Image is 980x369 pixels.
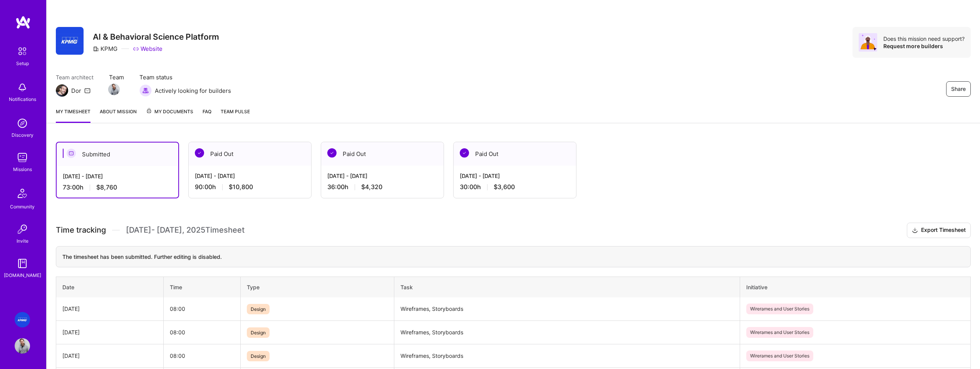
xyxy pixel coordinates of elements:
[454,142,576,166] div: Paid Out
[164,277,241,297] th: Time
[62,352,157,360] div: [DATE]
[56,73,94,81] span: Team architect
[109,83,119,96] a: Team Member Avatar
[195,172,305,180] div: [DATE] - [DATE]
[93,32,219,42] h3: AI & Behavioral Science Platform
[327,172,437,180] div: [DATE] - [DATE]
[247,304,270,314] span: Design
[56,225,106,235] span: Time tracking
[746,304,813,314] span: Wirerames and User Stories
[460,148,469,158] img: Paid Out
[56,107,90,123] a: My timesheet
[494,183,515,191] span: $3,600
[96,183,117,191] span: $8,760
[746,327,813,338] span: Wirerames and User Stories
[13,312,32,327] a: AI & Behavioral Science Platform
[13,338,32,354] a: User Avatar
[71,87,81,95] div: Dor
[155,87,231,95] span: Actively looking for builders
[883,42,965,50] div: Request more builders
[146,107,193,123] a: My Documents
[139,84,152,97] img: Actively looking for builders
[139,73,231,81] span: Team status
[164,297,241,321] td: 08:00
[221,109,250,114] span: Team Pulse
[327,183,437,191] div: 36:00 h
[247,327,270,338] span: Design
[100,107,137,123] a: About Mission
[15,150,30,165] img: teamwork
[883,35,965,42] div: Does this mission need support?
[56,246,971,267] div: The timesheet has been submitted. Further editing is disabled.
[361,183,382,191] span: $4,320
[57,143,178,166] div: Submitted
[746,351,813,361] span: Wirerames and User Stories
[15,221,30,237] img: Invite
[12,131,34,139] div: Discovery
[460,183,570,191] div: 30:00 h
[67,149,76,158] img: Submitted
[327,148,337,158] img: Paid Out
[221,107,250,123] a: Team Pulse
[62,305,157,313] div: [DATE]
[9,95,36,103] div: Notifications
[63,172,172,180] div: [DATE] - [DATE]
[146,107,193,116] span: My Documents
[394,297,740,321] td: Wireframes, Storyboards
[195,183,305,191] div: 90:00 h
[951,85,966,93] span: Share
[15,15,31,29] img: logo
[164,320,241,344] td: 08:00
[126,225,245,235] span: [DATE] - [DATE] , 2025 Timesheet
[394,344,740,367] td: Wireframes, Storyboards
[56,277,164,297] th: Date
[394,277,740,297] th: Task
[203,107,211,123] a: FAQ
[4,271,41,279] div: [DOMAIN_NAME]
[133,45,162,53] a: Website
[240,277,394,297] th: Type
[62,328,157,336] div: [DATE]
[460,172,570,180] div: [DATE] - [DATE]
[195,148,204,158] img: Paid Out
[740,277,971,297] th: Initiative
[912,226,918,235] i: icon Download
[109,73,124,81] span: Team
[164,344,241,367] td: 08:00
[15,338,30,354] img: User Avatar
[907,223,971,238] button: Export Timesheet
[63,183,172,191] div: 73:00 h
[15,312,30,327] img: AI & Behavioral Science Platform
[56,27,84,55] img: Company Logo
[13,184,32,203] img: Community
[859,33,877,52] img: Avatar
[247,351,270,361] span: Design
[394,320,740,344] td: Wireframes, Storyboards
[10,203,35,211] div: Community
[189,142,311,166] div: Paid Out
[93,46,99,52] i: icon CompanyGray
[15,256,30,271] img: guide book
[84,87,90,94] i: icon Mail
[14,43,30,59] img: setup
[15,80,30,95] img: bell
[56,84,68,97] img: Team Architect
[946,81,971,97] button: Share
[93,45,117,53] div: KPMG
[16,59,29,67] div: Setup
[108,84,120,95] img: Team Member Avatar
[13,165,32,173] div: Missions
[17,237,28,245] div: Invite
[229,183,253,191] span: $10,800
[321,142,444,166] div: Paid Out
[15,116,30,131] img: discovery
